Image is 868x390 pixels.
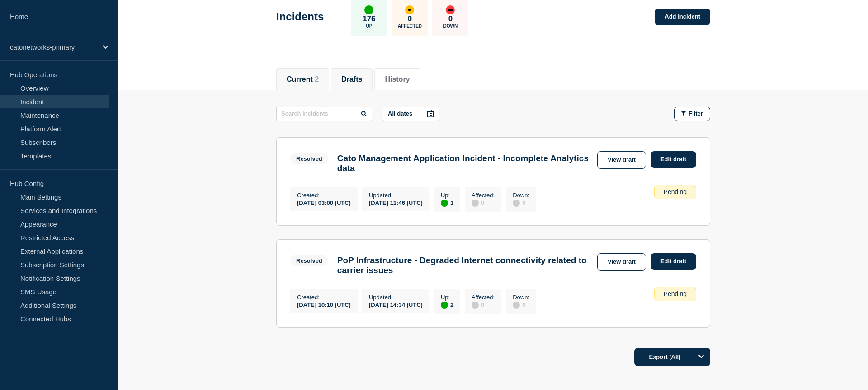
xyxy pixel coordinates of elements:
[654,287,696,301] div: Pending
[689,110,703,117] span: Filter
[441,200,448,207] div: up
[385,75,410,84] button: History
[337,255,593,275] h3: PoP Infrastructure - Degraded Internet connectivity related to carrier issues
[654,185,696,199] div: Pending
[287,75,319,84] button: Current 2
[513,199,529,207] div: 0
[297,199,351,206] div: [DATE] 03:00 (UTC)
[366,23,372,28] p: Up
[337,153,593,173] h3: Cato Management Application Incident - Incomplete Analytics data
[651,253,696,270] a: Edit draft
[369,294,423,301] p: Updated :
[405,5,414,14] div: affected
[369,192,423,199] p: Updated :
[472,302,479,309] div: disabled
[513,302,520,309] div: disabled
[276,107,372,121] input: Search incidents
[297,301,351,308] div: [DATE] 10:10 (UTC)
[655,9,710,25] a: Add incident
[472,199,495,207] div: 0
[634,348,710,366] button: Export (All)
[364,5,373,14] div: up
[341,75,362,84] button: Drafts
[388,110,412,117] p: All dates
[276,10,324,23] h1: Incidents
[448,14,453,23] p: 0
[441,301,453,309] div: 2
[472,294,495,301] p: Affected :
[297,192,351,199] p: Created :
[408,14,412,23] p: 0
[297,294,351,301] p: Created :
[597,151,646,169] a: View draft
[441,294,453,301] p: Up :
[363,14,375,23] p: 176
[290,255,328,266] span: Resolved
[441,192,453,199] p: Up :
[513,192,529,199] p: Down :
[441,199,453,207] div: 1
[441,302,448,309] div: up
[383,107,439,121] button: All dates
[369,301,423,308] div: [DATE] 14:34 (UTC)
[315,75,319,83] span: 2
[443,23,458,28] p: Down
[10,43,97,51] p: catonetworks-primary
[597,253,646,271] a: View draft
[472,192,495,199] p: Affected :
[446,5,455,14] div: down
[290,153,328,164] span: Resolved
[651,151,696,168] a: Edit draft
[513,294,529,301] p: Down :
[513,301,529,309] div: 0
[513,200,520,207] div: disabled
[369,199,423,206] div: [DATE] 11:46 (UTC)
[674,107,710,121] button: Filter
[472,200,479,207] div: disabled
[472,301,495,309] div: 0
[398,23,422,28] p: Affected
[692,348,710,366] button: Options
